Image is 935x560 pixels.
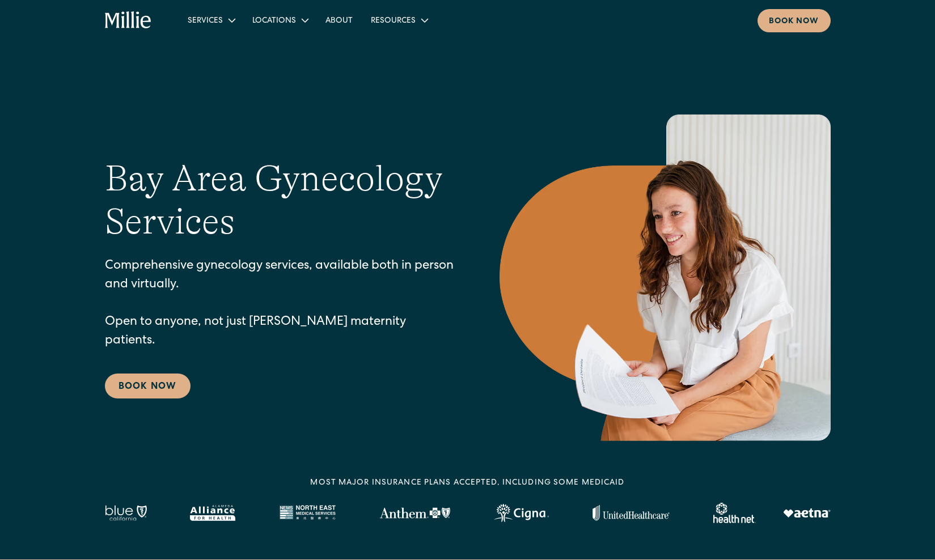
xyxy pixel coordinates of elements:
[105,505,147,521] img: Blue California logo
[310,477,624,489] div: MOST MAJOR INSURANCE PLANS ACCEPTED, INCLUDING some MEDICAID
[500,114,831,441] img: Smiling woman holding documents during a consultation, reflecting supportive guidance in maternit...
[179,11,243,29] div: Services
[316,11,362,29] a: About
[379,507,450,519] img: Anthem Logo
[769,16,819,28] div: Book now
[593,505,670,521] img: United Healthcare logo
[105,11,152,29] a: home
[494,504,549,522] img: Cigna logo
[252,15,296,27] div: Locations
[783,508,831,517] img: Aetna logo
[758,9,831,32] a: Book now
[188,15,223,27] div: Services
[371,15,416,27] div: Resources
[105,157,454,244] h1: Bay Area Gynecology Services
[713,503,756,523] img: Healthnet logo
[243,11,316,29] div: Locations
[105,374,191,398] a: Book Now
[362,11,436,29] div: Resources
[279,505,336,521] img: North East Medical Services logo
[190,505,235,521] img: Alameda Alliance logo
[105,257,454,351] p: Comprehensive gynecology services, available both in person and virtually. Open to anyone, not ju...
